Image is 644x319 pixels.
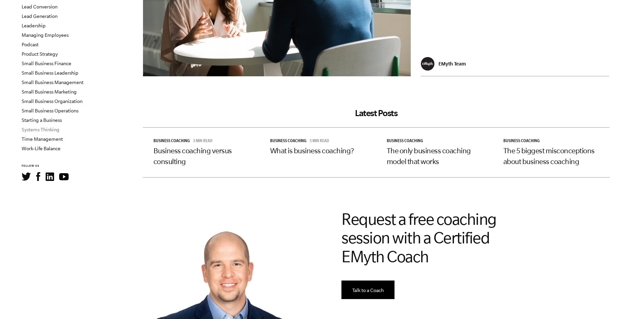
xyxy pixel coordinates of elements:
span: Talk to a Coach [352,288,384,293]
p: 5 min read [310,139,329,144]
p: 3 min read [193,139,213,144]
img: YouTube [59,173,69,180]
a: Managing Employees [22,32,69,38]
img: EMyth Team - EMyth [421,57,434,71]
a: Business coaching versus consulting [153,147,232,165]
a: The 5 biggest misconceptions about business coaching [503,147,595,165]
a: Small Business Management [22,80,84,85]
a: Product Strategy [22,51,58,57]
a: What is business coaching? [270,147,354,155]
a: Small Business Operations [22,108,78,113]
a: Small Business Finance [22,61,71,66]
a: Starting a Business [22,117,62,123]
a: Small Business Marketing [22,89,77,95]
img: Twitter [22,172,31,181]
p: EMyth Team [438,61,466,67]
a: Systems Thinking [22,127,59,132]
a: Lead Conversion [22,4,57,9]
img: Facebook [36,172,40,181]
h6: FOLLOW US [22,164,103,168]
span: Business Coaching [503,139,540,144]
a: Small Business Leadership [22,70,78,76]
a: Work-Life Balance [22,146,61,151]
img: LinkedIn [46,172,54,181]
a: Small Business Organization [22,99,82,104]
a: Business Coaching [270,139,309,144]
h2: Request a free coaching session with a Certified EMyth Coach [341,210,517,266]
span: Business Coaching [270,139,306,144]
a: Podcast [22,42,39,47]
a: Lead Generation [22,14,57,19]
a: Talk to a Coach [341,281,395,299]
iframe: Chat Widget [610,287,644,319]
a: Time Management [22,136,63,142]
a: Leadership [22,23,46,28]
span: Business Coaching [387,139,423,144]
a: Business Coaching [153,139,192,144]
a: Business Coaching [387,139,425,144]
a: The only business coaching model that works [387,147,471,165]
h2: Latest Posts [143,108,610,118]
div: Chat-Widget [610,287,644,319]
span: Business Coaching [153,139,190,144]
a: Business Coaching [503,139,542,144]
